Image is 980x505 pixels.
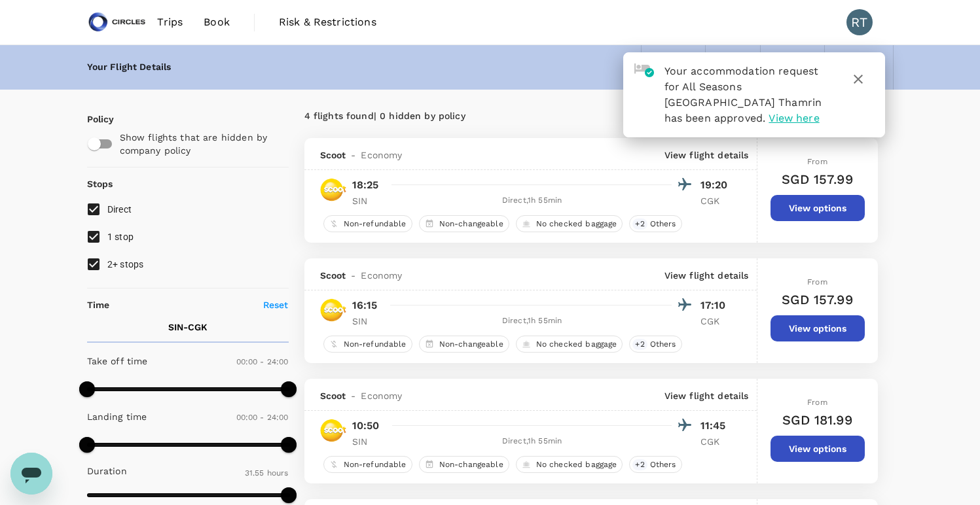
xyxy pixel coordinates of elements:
span: + 2 [632,218,647,230]
div: Your Flight Details [87,60,172,75]
h6: SGD 157.99 [782,289,853,310]
p: CGK [700,315,733,328]
p: View flight details [664,269,749,282]
p: 11:45 [700,418,733,434]
span: Non-changeable [434,459,509,470]
span: Non-changeable [434,218,509,230]
div: Non-changeable [419,336,509,353]
div: Non-refundable [323,215,412,232]
span: 00:00 - 24:00 [236,413,289,422]
h6: SGD 181.99 [782,409,852,430]
strong: Stops [87,179,113,189]
span: Economy [361,269,402,282]
div: +2Others [629,215,681,232]
img: TR [320,417,346,444]
span: - [346,389,361,402]
span: 2+ stops [107,259,144,270]
div: +2Others [629,456,681,473]
span: Others [645,218,681,230]
div: No checked baggage [516,215,623,232]
span: Non-refundable [338,218,412,230]
p: 18:25 [352,177,379,193]
span: - [346,148,361,162]
div: Non-refundable [323,336,412,353]
img: TR [320,297,346,323]
div: No checked baggage [516,456,623,473]
img: TR [320,177,346,203]
span: Scoot [320,389,346,402]
span: Your accommodation request for All Seasons [GEOGRAPHIC_DATA] Thamrin has been approved. [664,65,822,124]
div: RT [846,9,873,35]
span: From [807,277,827,287]
p: SIN [352,315,385,328]
img: Circles [87,8,147,37]
span: + 2 [632,459,647,470]
p: Landing time [87,410,147,423]
p: Duration [87,464,127,478]
span: 31.55 hours [245,468,289,478]
span: Risk & Restrictions [279,14,376,30]
span: No checked baggage [531,339,623,350]
span: + 2 [632,339,647,350]
span: Economy [361,389,402,402]
span: Trips [157,14,183,30]
div: Direct , 1h 55min [393,315,672,328]
span: From [807,398,827,407]
span: Non-refundable [338,459,412,470]
span: Non-refundable [338,339,412,350]
span: Direct [107,204,132,215]
span: Others [645,339,681,350]
p: View flight details [664,389,749,402]
span: 00:00 - 24:00 [236,357,289,366]
span: From [807,157,827,166]
span: View here [769,112,819,124]
p: SIN [352,435,385,448]
p: Show flights that are hidden by company policy [120,131,280,157]
div: Non-changeable [419,215,509,232]
span: Non-changeable [434,339,509,350]
p: CGK [700,194,733,207]
button: View options [771,195,865,221]
p: SIN - CGK [168,321,208,334]
div: Non-changeable [419,456,509,473]
div: +2Others [629,336,681,353]
h6: SGD 157.99 [782,169,853,190]
p: 17:10 [700,298,733,313]
button: View options [771,315,865,341]
div: No checked baggage [516,336,623,353]
p: CGK [700,435,733,448]
p: SIN [352,194,385,207]
span: - [346,269,361,282]
span: Economy [361,148,402,162]
span: Scoot [320,148,346,162]
div: Direct , 1h 55min [393,435,672,448]
span: No checked baggage [531,218,623,230]
span: No checked baggage [531,459,623,470]
div: Direct , 1h 55min [393,194,672,207]
p: Reset [263,298,289,311]
p: Take off time [87,355,148,368]
span: Others [645,459,681,470]
p: 16:15 [352,298,378,313]
p: 10:50 [352,418,380,434]
span: 1 stop [107,232,134,242]
div: Non-refundable [323,456,412,473]
p: Policy [87,113,99,126]
img: hotel-approved [634,63,654,77]
p: Time [87,298,110,311]
div: 4 flights found | 0 hidden by policy [304,109,591,124]
button: View options [771,436,865,462]
p: View flight details [664,148,749,162]
iframe: Button to launch messaging window [10,453,52,495]
span: Book [204,14,230,30]
p: 19:20 [700,177,733,193]
span: Scoot [320,269,346,282]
